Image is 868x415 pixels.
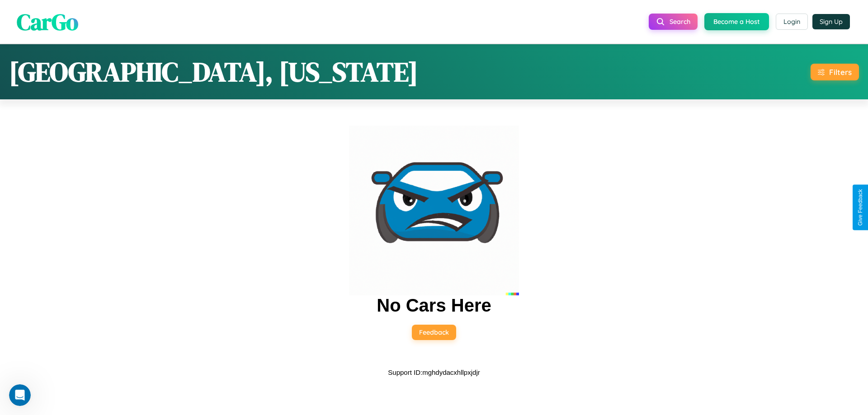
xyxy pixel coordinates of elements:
h1: [GEOGRAPHIC_DATA], [US_STATE] [9,53,418,90]
div: Filters [829,67,852,77]
img: car [349,126,519,295]
button: Feedback [412,325,456,340]
button: Filters [811,64,859,80]
button: Search [649,14,698,30]
span: Search [670,18,690,26]
span: CarGo [17,6,78,37]
p: Support ID: mghdydacxhllpxjdjr [388,366,480,378]
button: Sign Up [812,14,850,29]
iframe: Intercom live chat [9,384,31,406]
div: Give Feedback [857,189,863,226]
button: Login [776,14,808,30]
h2: No Cars Here [377,295,491,316]
button: Become a Host [704,13,769,30]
